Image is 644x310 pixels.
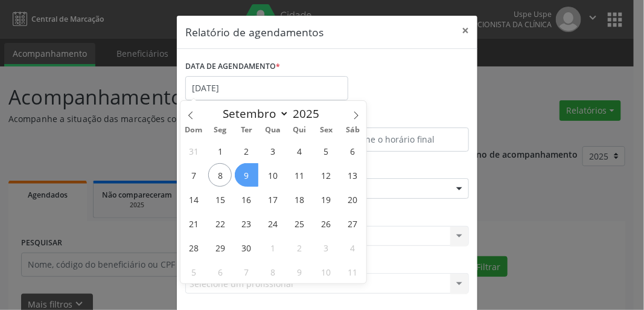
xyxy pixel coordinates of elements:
[261,187,285,211] span: Setembro 17, 2025
[330,109,469,128] label: ATÉ
[182,212,205,235] span: Setembro 21, 2025
[182,260,205,283] span: Outubro 5, 2025
[235,212,258,235] span: Setembro 23, 2025
[314,212,338,235] span: Setembro 26, 2025
[208,139,232,163] span: Setembro 1, 2025
[182,163,205,187] span: Setembro 7, 2025
[341,236,365,259] span: Outubro 4, 2025
[313,126,340,134] span: Sex
[314,187,338,211] span: Setembro 19, 2025
[287,126,313,134] span: Qui
[260,126,287,134] span: Qua
[341,260,365,283] span: Outubro 11, 2025
[314,236,338,259] span: Outubro 3, 2025
[314,260,338,283] span: Outubro 10, 2025
[261,163,285,187] span: Setembro 10, 2025
[261,139,285,163] span: Setembro 3, 2025
[261,212,285,235] span: Setembro 24, 2025
[340,126,366,134] span: Sáb
[185,24,324,40] h5: Relatório de agendamentos
[185,57,280,76] label: DATA DE AGENDAMENTO
[288,187,311,211] span: Setembro 18, 2025
[185,76,348,100] input: Selecione uma data ou intervalo
[261,260,285,283] span: Outubro 8, 2025
[261,236,285,259] span: Outubro 1, 2025
[235,139,258,163] span: Setembro 2, 2025
[182,236,205,259] span: Setembro 28, 2025
[288,260,311,283] span: Outubro 9, 2025
[235,163,258,187] span: Setembro 9, 2025
[235,260,258,283] span: Outubro 7, 2025
[217,105,290,122] select: Month
[314,139,338,163] span: Setembro 5, 2025
[208,212,232,235] span: Setembro 22, 2025
[180,126,207,134] span: Dom
[288,212,311,235] span: Setembro 25, 2025
[182,187,205,211] span: Setembro 14, 2025
[208,260,232,283] span: Outubro 6, 2025
[341,163,365,187] span: Setembro 13, 2025
[182,139,205,163] span: Agosto 31, 2025
[314,163,338,187] span: Setembro 12, 2025
[288,236,311,259] span: Outubro 2, 2025
[341,212,365,235] span: Setembro 27, 2025
[208,187,232,211] span: Setembro 15, 2025
[341,187,365,211] span: Setembro 20, 2025
[288,163,311,187] span: Setembro 11, 2025
[208,236,232,259] span: Setembro 29, 2025
[453,16,477,45] button: Close
[208,163,232,187] span: Setembro 8, 2025
[207,126,234,134] span: Seg
[234,126,260,134] span: Ter
[288,139,311,163] span: Setembro 4, 2025
[235,236,258,259] span: Setembro 30, 2025
[235,187,258,211] span: Setembro 16, 2025
[330,128,469,152] input: Selecione o horário final
[289,106,329,121] input: Year
[341,139,365,163] span: Setembro 6, 2025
